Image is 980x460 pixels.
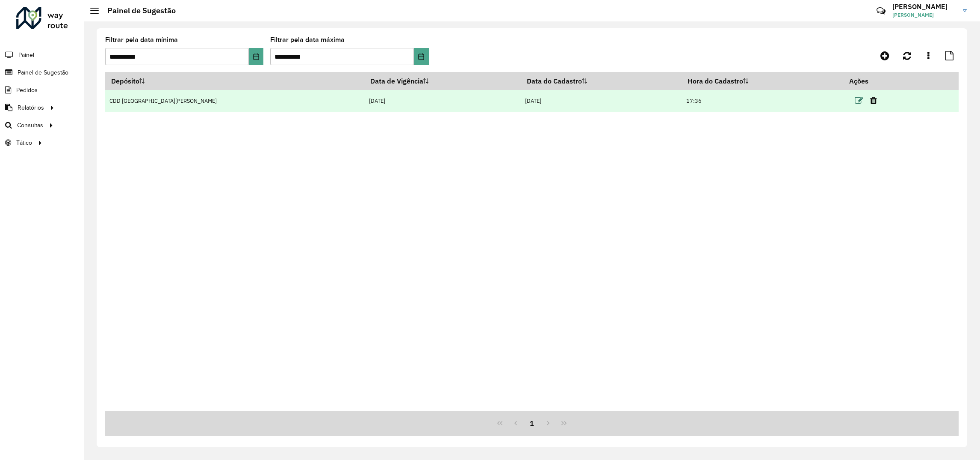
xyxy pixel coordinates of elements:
[870,95,877,106] a: Excluir
[105,72,365,90] th: Depósito
[365,72,521,90] th: Data de Vigência
[682,72,844,90] th: Hora do Cadastro
[892,3,956,11] h3: [PERSON_NAME]
[524,415,540,431] button: 1
[872,2,890,20] a: Contato Rápido
[99,6,176,15] h2: Painel de Sugestão
[105,35,178,45] label: Filtrar pela data mínima
[844,72,895,90] th: Ações
[892,11,956,19] span: [PERSON_NAME]
[521,72,682,90] th: Data do Cadastro
[18,51,34,60] span: Painel
[249,48,263,65] button: Choose Date
[365,90,521,112] td: [DATE]
[270,35,345,45] label: Filtrar pela data máxima
[18,68,68,77] span: Painel de Sugestão
[682,90,844,112] td: 17:36
[16,138,32,147] span: Tático
[17,121,43,130] span: Consultas
[855,95,863,106] a: Editar
[16,86,38,95] span: Pedidos
[18,103,44,112] span: Relatórios
[414,48,428,65] button: Choose Date
[105,90,365,112] td: CDD [GEOGRAPHIC_DATA][PERSON_NAME]
[521,90,682,112] td: [DATE]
